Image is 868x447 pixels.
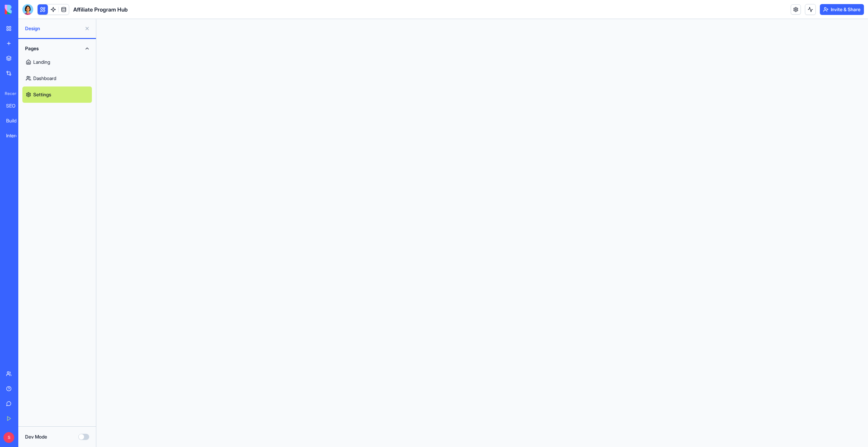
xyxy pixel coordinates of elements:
[25,433,47,440] label: Dev Mode
[820,4,864,15] button: Invite & Share
[22,43,92,54] button: Pages
[22,86,92,103] a: Settings
[2,99,29,113] a: SEO Keyword Research Pro
[3,432,14,443] span: S
[6,132,25,139] div: Intercom
[6,102,25,109] div: SEO Keyword Research Pro
[73,5,128,14] span: Affiliate Program Hub
[2,91,16,96] span: Recent
[6,117,25,124] div: Builder Costs Dashboard
[5,5,47,14] img: logo
[25,25,82,32] span: Design
[2,129,29,142] a: Intercom
[2,114,29,128] a: Builder Costs Dashboard
[22,54,92,70] a: Landing
[22,70,92,86] a: Dashboard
